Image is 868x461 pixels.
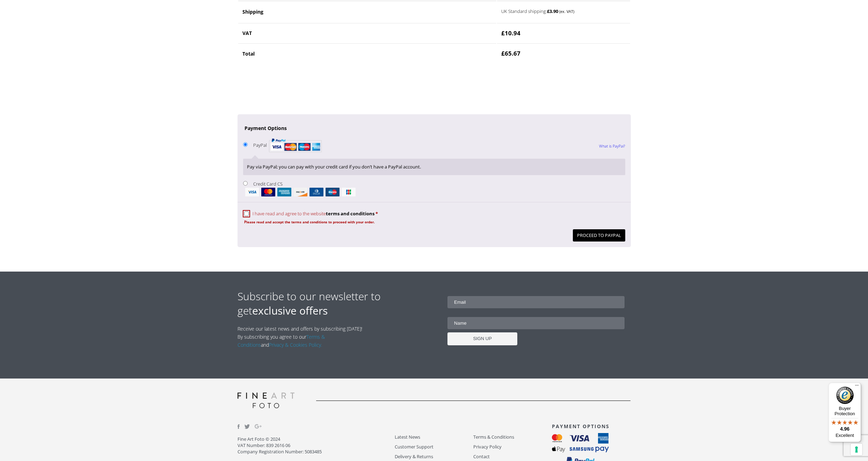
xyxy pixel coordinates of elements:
[447,317,625,329] input: Name
[829,383,861,442] button: Trusted Shops TrustmarkBuyer Protection4.96Excellent
[840,426,849,432] span: 4.96
[447,332,517,345] input: SIGN UP
[447,296,625,308] input: Email
[395,443,473,451] a: Customer Support
[269,136,322,154] img: PayPal acceptance mark
[473,453,552,461] a: Contact
[501,49,520,57] bdi: 65.67
[559,9,574,14] small: (ex. VAT)
[309,188,323,196] img: dinersclub
[501,7,613,15] label: UK Standard shipping:
[853,383,861,391] button: Menu
[238,436,395,455] p: Fine Art Foto © 2024 VAT Number: 839 2616 06 Company Registration Number: 5083485
[552,423,630,430] h3: PAYMENT OPTIONS
[238,43,496,63] th: Total
[238,23,496,43] th: VAT
[836,387,854,404] img: Trusted Shops Trustmark
[473,433,552,441] a: Terms & Conditions
[255,423,262,430] img: Google_Plus.svg
[395,433,473,441] a: Latest News
[245,424,250,429] img: twitter.svg
[501,49,505,57] span: £
[547,8,558,14] bdi: 3.90
[501,29,520,37] bdi: 10.94
[238,1,496,22] th: Shipping
[261,188,275,196] img: mastercard
[247,163,621,171] p: Pay via PayPal; you can pay with your credit card if you don’t have a PayPal account.
[244,218,624,226] p: Please read and accept the terms and conditions to proceed with your order.
[829,433,861,438] p: Excellent
[395,453,473,461] a: Delivery & Returns
[326,188,340,196] img: maestro
[252,303,328,318] strong: exclusive offers
[829,406,861,416] p: Buyer Protection
[238,392,295,408] img: logo-grey.svg
[851,444,862,455] button: Your consent preferences for tracking technologies
[326,210,374,217] a: terms and conditions
[253,142,322,148] label: PayPal
[599,137,625,155] a: What is PayPal?
[269,341,322,348] a: Privacy & Cookies Policy.
[277,188,291,196] img: amex
[473,443,552,451] a: Privacy Policy
[238,72,344,100] iframe: reCAPTCHA
[253,210,374,217] span: I have read and agree to the website
[501,29,505,37] span: £
[245,188,259,196] img: visa
[238,289,434,318] h2: Subscribe to our newsletter to get
[238,424,240,429] img: facebook.svg
[375,210,378,217] abbr: required
[244,211,249,216] input: I have read and agree to the websiteterms and conditions *
[243,181,625,196] label: Credit Card CS
[573,229,625,242] button: Proceed to PayPal
[293,188,307,196] img: discover
[238,333,325,348] a: Terms & Conditions
[547,8,549,14] span: £
[342,188,356,196] img: jcb
[238,325,366,349] p: Receive our latest news and offers by subscribing [DATE]! By subscribing you agree to our and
